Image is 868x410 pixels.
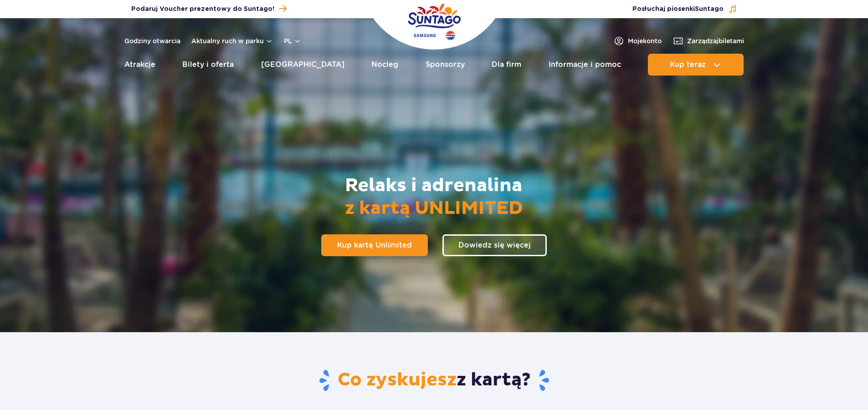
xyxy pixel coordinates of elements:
span: Kup kartę Unlimited [337,242,412,249]
span: Kup teraz [670,61,706,69]
span: Suntago [695,6,724,12]
span: Moje konto [628,36,662,46]
span: Podaruj Voucher prezentowy do Suntago! [131,5,274,14]
a: Nocleg [371,54,398,76]
a: Bilety i oferta [182,54,234,76]
a: Sponsorzy [426,54,465,76]
span: Dowiedz się więcej [458,242,531,249]
span: Posłuchaj piosenki [632,5,724,14]
button: Posłuchaj piosenkiSuntago [632,5,737,14]
span: z kartą UNLIMITED [345,197,523,220]
span: Co zyskujesz [338,369,457,391]
a: Dla firm [492,54,521,76]
a: Mojekonto [613,35,662,46]
button: Kup teraz [648,54,744,76]
a: Zarządzajbiletami [673,35,744,46]
span: Zarządzaj biletami [687,36,744,46]
button: Aktualny ruch w parku [191,37,273,45]
a: Dowiedz się więcej [442,234,547,256]
h2: Relaks i adrenalina [345,174,523,220]
a: Godziny otwarcia [124,36,180,46]
h2: z kartą? [167,369,701,392]
a: [GEOGRAPHIC_DATA] [261,54,344,76]
a: Atrakcje [124,54,155,76]
a: Informacje i pomoc [549,54,621,76]
button: pl [284,36,301,46]
a: Kup kartę Unlimited [321,234,428,256]
a: Podaruj Voucher prezentowy do Suntago! [131,3,287,15]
